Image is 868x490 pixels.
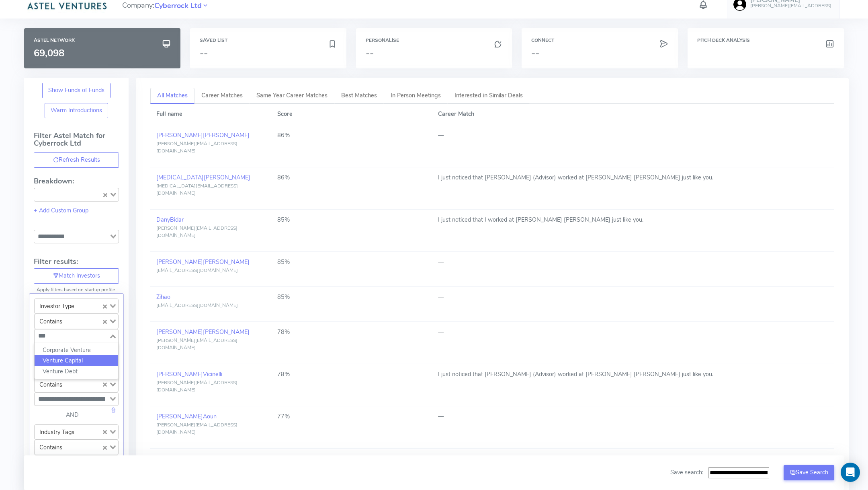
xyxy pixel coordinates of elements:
div: Search for option [34,424,119,440]
li: Venture Debt [35,366,118,377]
a: In Person Meetings [384,88,448,104]
a: + Add Custom Group [34,206,88,214]
td: — [432,252,834,287]
h6: Astel Network [34,38,171,43]
span: [EMAIL_ADDRESS][DOMAIN_NAME] [156,302,238,309]
h6: [PERSON_NAME][EMAIL_ADDRESS] [750,3,831,8]
a: Cyberrock Ltd [154,0,202,10]
div: 78% [277,370,426,379]
a: [PERSON_NAME][PERSON_NAME] [156,258,250,266]
button: Show Funds of Funds [42,83,111,98]
input: Search for option [66,442,101,453]
h6: Pitch Deck Analysis [697,38,834,43]
span: [PERSON_NAME] [203,258,250,266]
span: Vicinelli [203,370,222,378]
button: Clear Selected [103,380,107,389]
span: [PERSON_NAME] [203,131,250,139]
span: 69,098 [34,47,64,60]
span: In Person Meetings [391,91,441,99]
span: [MEDICAL_DATA][EMAIL_ADDRESS][DOMAIN_NAME] [156,183,238,196]
button: Warm Introductions [45,103,108,118]
a: Interested in Similar Deals [448,88,530,104]
div: Search for option [34,314,119,329]
div: 85% [277,216,426,224]
td: I just noticed that [PERSON_NAME] (Advisor) worked at [PERSON_NAME] [PERSON_NAME] just like you. [432,167,834,210]
td: — [432,322,834,364]
h6: Connect [531,38,668,43]
div: Search for option [34,392,119,406]
th: Full name [150,104,271,125]
h6: Saved List [200,38,337,43]
span: Investor Type [36,301,78,312]
a: DanyBidar [156,216,184,224]
div: Search for option [34,230,119,243]
div: Search for option [34,188,119,202]
span: Contains [36,316,66,327]
span: Save search: [670,468,703,476]
a: [PERSON_NAME][PERSON_NAME] [156,131,250,139]
h3: -- [366,48,503,58]
div: Search for option [34,329,119,343]
span: Best Matches [341,91,377,99]
div: Search for option [34,377,119,392]
h4: Breakdown: [34,177,119,185]
div: 86% [277,131,426,140]
a: [PERSON_NAME]Aoun [156,412,217,420]
input: Search for option [78,301,101,312]
span: Contains [36,379,66,390]
span: [PERSON_NAME] [203,328,250,336]
div: 86% [277,173,426,182]
button: Match Investors [34,268,119,284]
input: Search for option [35,232,108,241]
div: 78% [277,328,426,337]
button: Save Search [784,465,834,480]
span: [EMAIL_ADDRESS][DOMAIN_NAME] [156,267,238,274]
a: Same Year Career Matches [250,88,334,104]
a: Best Matches [334,88,384,104]
div: AND [34,411,111,420]
a: Delete this field [111,406,116,414]
th: Career Match [432,104,834,125]
li: Venture Capital [35,355,118,366]
a: Zihao [156,293,170,301]
td: I just noticed that [PERSON_NAME] (Advisor) worked at [PERSON_NAME] [PERSON_NAME] just like you. [432,364,834,406]
input: Search for option [78,426,101,438]
div: Search for option [34,299,119,314]
div: 77% [277,412,426,421]
span: All Matches [157,91,188,99]
a: [PERSON_NAME][PERSON_NAME] [156,455,250,463]
a: [MEDICAL_DATA][PERSON_NAME] [156,173,250,181]
span: [PERSON_NAME] [203,455,250,463]
div: 77% [277,455,426,463]
td: — [432,287,834,322]
button: Clear Selected [103,443,107,452]
span: -- [200,47,208,60]
h4: Filter Astel Match for Cyberrock Ltd [34,132,119,153]
td: — [432,406,834,449]
button: Refresh Results [34,152,119,168]
td: I just noticed that I worked at [PERSON_NAME] [PERSON_NAME] just like you. [432,210,834,252]
input: Search for option [66,379,101,390]
h6: Personalise [366,38,503,43]
span: Same Year Career Matches [256,91,328,99]
div: 85% [277,293,426,302]
span: Cyberrock Ltd [154,0,202,11]
button: Clear Selected [103,190,107,199]
h4: Filter results: [34,258,119,266]
button: Clear Selected [103,317,107,326]
button: Clear Selected [103,428,107,436]
a: Career Matches [194,88,250,104]
span: Aoun [203,412,217,420]
a: All Matches [150,88,194,104]
span: [PERSON_NAME] [204,173,250,181]
input: Search for option [66,316,101,327]
span: [PERSON_NAME][EMAIL_ADDRESS][DOMAIN_NAME] [156,225,237,239]
span: [PERSON_NAME][EMAIL_ADDRESS][DOMAIN_NAME] [156,422,237,435]
span: Bidar [170,216,184,224]
li: Corporate Venture [35,345,118,356]
div: Search for option [34,440,119,455]
td: — [432,125,834,167]
span: [PERSON_NAME][EMAIL_ADDRESS][DOMAIN_NAME] [156,140,237,154]
span: [PERSON_NAME][EMAIL_ADDRESS][DOMAIN_NAME] [156,379,237,393]
a: [PERSON_NAME][PERSON_NAME] [156,328,250,336]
